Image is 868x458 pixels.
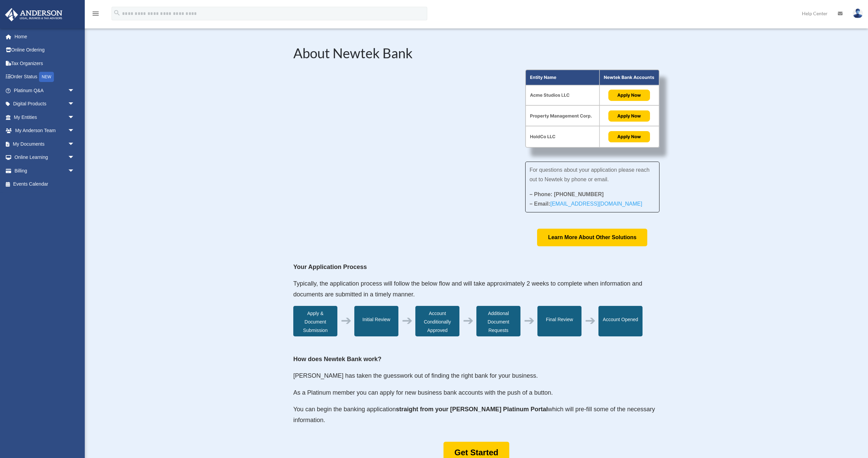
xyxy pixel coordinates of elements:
[402,316,413,325] div: ➔
[39,72,54,82] div: NEW
[396,406,548,413] strong: straight from your [PERSON_NAME] Platinum Portal
[354,306,398,336] div: Initial Review
[5,57,85,70] a: Tax Organizers
[293,306,337,336] div: Apply & Document Submission
[463,316,474,325] div: ➔
[5,43,85,57] a: Online Ordering
[293,46,659,63] h2: About Newtek Bank
[5,110,85,124] a: My Entitiesarrow_drop_down
[293,280,642,298] span: Typically, the application process will follow the below flow and will take approximately 2 weeks...
[5,84,85,97] a: Platinum Q&Aarrow_drop_down
[5,151,85,164] a: Online Learningarrow_drop_down
[530,201,643,207] strong: – Email:
[293,356,381,362] strong: How does Newtek Bank work?
[530,167,650,182] span: For questions about your application please reach out to Newtek by phone or email.
[68,137,81,151] span: arrow_drop_down
[92,12,100,18] a: menu
[537,306,581,336] div: Final Review
[5,178,85,191] a: Events Calendar
[113,9,121,17] i: search
[92,9,100,18] i: menu
[585,316,596,325] div: ➔
[530,191,604,197] strong: – Phone: [PHONE_NUMBER]
[293,264,367,270] strong: Your Application Process
[415,306,459,336] div: Account Conditionally Approved
[537,229,647,246] a: Learn More About Other Solutions
[5,97,85,111] a: Digital Productsarrow_drop_down
[525,69,659,148] img: About Partnership Graphic (3)
[5,70,85,84] a: Order StatusNEW
[853,8,863,18] img: User Pic
[550,201,642,210] a: [EMAIL_ADDRESS][DOMAIN_NAME]
[5,137,85,151] a: My Documentsarrow_drop_down
[68,97,81,111] span: arrow_drop_down
[68,151,81,165] span: arrow_drop_down
[524,316,535,325] div: ➔
[293,404,659,425] p: You can begin the banking application which will pre-fill some of the necessary information.
[293,388,659,404] p: As a Platinum member you can apply for new business bank accounts with the push of a button.
[68,124,81,138] span: arrow_drop_down
[293,371,659,388] p: [PERSON_NAME] has taken the guesswork out of finding the right bank for your business.
[68,84,81,98] span: arrow_drop_down
[476,306,520,336] div: Additional Document Requests
[68,110,81,124] span: arrow_drop_down
[5,124,85,138] a: My Anderson Teamarrow_drop_down
[3,8,64,21] img: Anderson Advisors Platinum Portal
[68,164,81,178] span: arrow_drop_down
[341,316,352,325] div: ➔
[5,164,85,178] a: Billingarrow_drop_down
[5,30,85,43] a: Home
[293,69,505,188] iframe: NewtekOne and Newtek Bank's Partnership with Anderson Advisors
[598,306,643,336] div: Account Opened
